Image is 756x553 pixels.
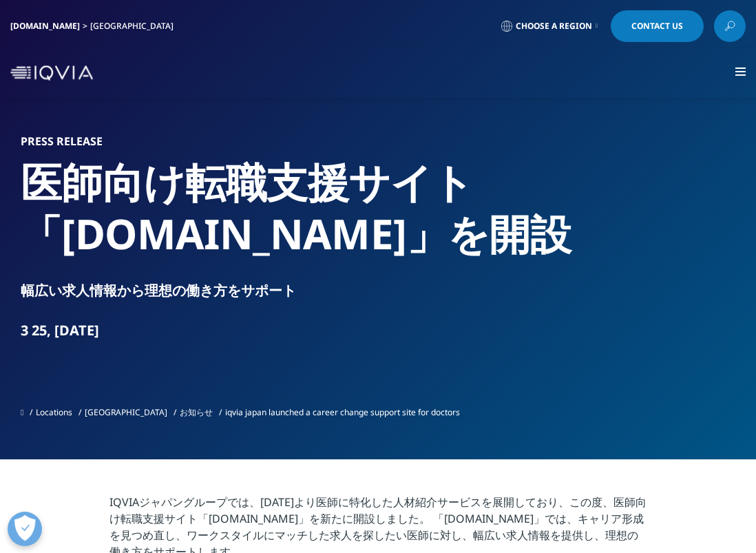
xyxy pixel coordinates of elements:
[90,21,179,32] div: [GEOGRAPHIC_DATA]
[611,10,704,42] a: Contact Us
[8,512,42,546] button: 優先設定センターを開く
[21,156,735,260] h2: 医師向け転職支援サイト「[DOMAIN_NAME]」を開設
[21,134,735,148] h1: Press Release
[516,21,592,32] span: Choose a Region
[85,406,167,418] a: [GEOGRAPHIC_DATA]
[10,20,80,32] a: [DOMAIN_NAME]
[631,22,683,30] span: Contact Us
[225,406,460,418] span: iqvia japan launched a career change support site for doctors
[180,406,213,418] a: お知らせ
[21,321,735,340] div: 3 25, [DATE]
[36,406,72,418] a: Locations
[21,281,735,300] div: 幅広い求人情報から理想の働き方をサポート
